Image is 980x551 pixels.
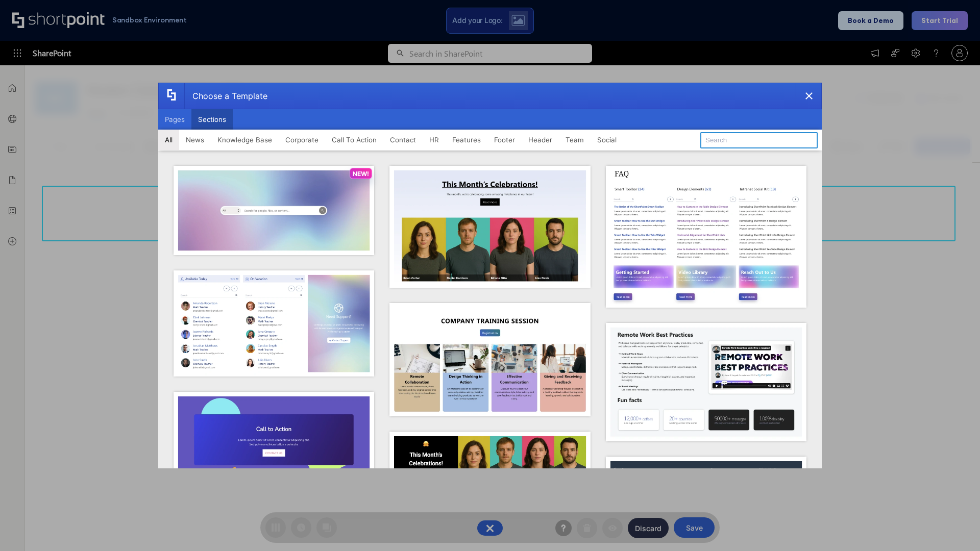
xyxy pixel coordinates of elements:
[487,130,522,150] button: Footer
[158,83,822,468] div: template selector
[559,130,591,150] button: Team
[279,130,325,150] button: Corporate
[158,130,179,150] button: All
[522,130,559,150] button: Header
[211,130,279,150] button: Knowledge Base
[184,83,267,109] div: Choose a Template
[929,502,980,551] iframe: Chat Widget
[591,130,623,150] button: Social
[700,132,818,148] input: Search
[325,130,383,150] button: Call To Action
[191,109,233,130] button: Sections
[383,130,423,150] button: Contact
[158,109,191,130] button: Pages
[423,130,446,150] button: HR
[179,130,211,150] button: News
[446,130,487,150] button: Features
[353,170,369,178] p: NEW!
